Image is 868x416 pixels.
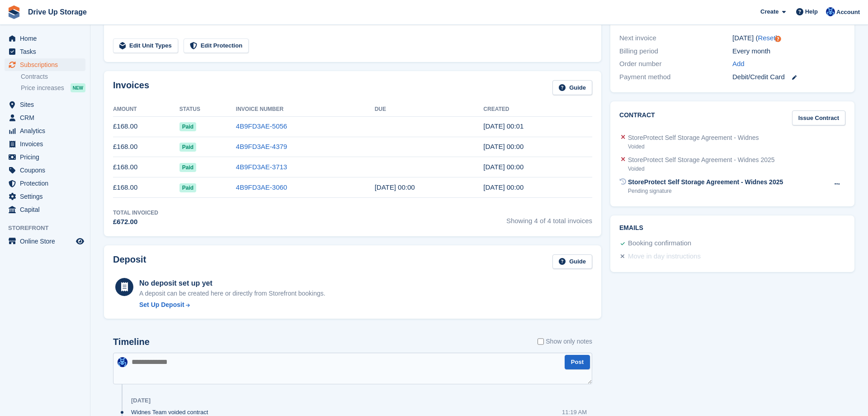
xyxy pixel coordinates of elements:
div: Debit/Credit Card [732,72,845,82]
label: Show only notes [538,337,592,346]
span: Capital [20,203,74,216]
span: Create [760,7,778,16]
span: Paid [179,122,196,131]
a: menu [5,177,85,190]
a: Issue Contract [792,110,845,125]
h2: Emails [619,225,845,232]
a: Price increases NEW [21,83,85,93]
div: £672.00 [113,217,158,227]
p: A deposit can be created here or directly from Storefront bookings. [139,289,325,298]
td: £168.00 [113,177,179,198]
div: StoreProtect Self Storage Agreement - Widnes [628,133,759,143]
span: Paid [179,183,196,192]
a: menu [5,45,85,58]
div: Billing period [619,46,732,57]
a: menu [5,98,85,111]
input: Show only notes [538,337,544,346]
span: Tasks [20,45,74,58]
div: Next invoice [619,33,732,43]
h2: Deposit [113,254,146,269]
div: Set Up Deposit [139,300,184,310]
span: Settings [20,190,74,203]
span: Paid [179,143,196,152]
div: Every month [732,46,845,57]
a: 4B9FD3AE-4379 [236,143,287,150]
div: Move in day instructions [628,251,701,262]
h2: Timeline [113,337,150,347]
a: 4B9FD3AE-3713 [236,163,287,171]
img: Widnes Team [118,357,127,367]
time: 2025-08-03 23:00:53 UTC [483,163,524,171]
time: 2025-09-03 23:00:23 UTC [483,143,524,150]
span: Sites [20,98,74,111]
th: Status [179,102,236,117]
span: Protection [20,177,74,190]
td: £168.00 [113,157,179,177]
span: CRM [20,111,74,124]
a: Guide [552,80,592,95]
span: Showing 4 of 4 total invoices [506,209,592,227]
a: Reset [758,34,775,42]
div: Pending signature [628,187,783,195]
time: 2025-07-04 23:00:00 UTC [375,183,415,191]
time: 2025-10-03 23:01:04 UTC [483,122,524,130]
a: menu [5,151,85,163]
div: Tooltip anchor [774,35,782,43]
a: Preview store [75,236,85,247]
a: Contracts [21,72,85,81]
div: Total Invoiced [113,209,158,217]
span: Price increases [21,84,64,92]
span: Subscriptions [20,58,74,71]
a: 4B9FD3AE-3060 [236,183,287,191]
span: Help [805,7,818,16]
span: Coupons [20,164,74,177]
div: Order number [619,59,732,69]
span: Pricing [20,151,74,163]
td: £168.00 [113,116,179,137]
a: Edit Protection [184,38,249,53]
img: stora-icon-8386f47178a22dfd0bd8f6a31ec36ba5ce8667c1dd55bd0f319d3a0aa187defe.svg [7,5,21,19]
span: Online Store [20,235,74,248]
a: menu [5,111,85,124]
td: £168.00 [113,137,179,157]
th: Due [375,102,484,117]
div: StoreProtect Self Storage Agreement - Widnes 2025 [628,155,775,165]
a: menu [5,164,85,177]
div: StoreProtect Self Storage Agreement - Widnes 2025 [628,177,783,187]
div: Booking confirmation [628,238,691,249]
div: No deposit set up yet [139,278,325,289]
h2: Contract [619,110,655,125]
a: Edit Unit Types [113,38,178,53]
a: Drive Up Storage [24,5,90,19]
a: Guide [552,254,592,269]
div: Voided [628,143,759,151]
button: Post [565,355,590,370]
h2: Invoices [113,80,149,95]
span: Account [836,8,860,17]
a: Set Up Deposit [139,300,325,310]
div: Payment method [619,72,732,82]
a: menu [5,203,85,216]
span: Home [20,32,74,45]
a: menu [5,32,85,45]
a: 4B9FD3AE-5056 [236,122,287,130]
th: Created [483,102,592,117]
a: menu [5,138,85,150]
span: Storefront [8,224,90,233]
a: menu [5,190,85,203]
th: Amount [113,102,179,117]
time: 2025-07-03 23:00:04 UTC [483,183,524,191]
div: NEW [71,83,85,92]
a: Add [732,59,745,69]
div: [DATE] [131,397,151,404]
span: Paid [179,163,196,172]
div: Voided [628,165,775,173]
div: [DATE] ( ) [732,33,845,43]
a: menu [5,124,85,137]
span: Invoices [20,138,74,150]
span: Analytics [20,124,74,137]
a: menu [5,235,85,248]
a: menu [5,58,85,71]
img: Widnes Team [826,7,835,16]
th: Invoice Number [236,102,375,117]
